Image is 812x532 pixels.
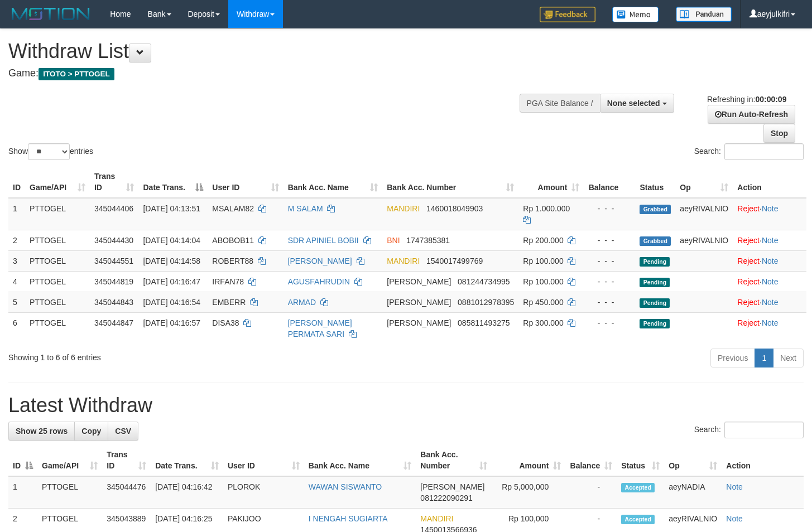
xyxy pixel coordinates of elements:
span: Pending [640,319,670,328]
span: 345044847 [94,318,133,327]
span: 345044406 [94,204,133,213]
td: PTTOGEL [25,230,90,250]
span: Rp 300.000 [523,318,563,327]
td: aeyRIVALNIO [675,198,733,230]
span: DISA38 [212,318,239,327]
a: [PERSON_NAME] [288,257,352,265]
td: · [733,312,806,344]
a: CSV [108,422,138,441]
span: Accepted [621,483,655,492]
th: Trans ID: activate to sort column ascending [102,444,151,476]
span: [DATE] 04:16:47 [143,277,200,286]
th: User ID: activate to sort column ascending [223,444,304,476]
a: Reject [737,257,760,265]
span: Refreshing in: [707,95,786,104]
div: PGA Site Balance / [520,94,600,113]
td: PTTOGEL [25,198,90,230]
span: Copy 1747385381 to clipboard [406,236,450,245]
th: Game/API: activate to sort column ascending [25,166,90,198]
h1: Latest Withdraw [8,394,804,417]
span: 345044843 [94,298,133,307]
span: Rp 1.000.000 [523,204,570,213]
a: M SALAM [288,204,323,213]
td: 345044476 [102,476,151,509]
th: Op: activate to sort column ascending [675,166,733,198]
span: [DATE] 04:13:51 [143,204,200,213]
td: · [733,198,806,230]
a: I NENGAH SUGIARTA [309,514,388,523]
th: Bank Acc. Name: activate to sort column ascending [284,166,383,198]
span: 345044819 [94,277,133,286]
a: Note [762,236,779,245]
th: Status: activate to sort column ascending [617,444,664,476]
input: Search: [724,143,804,160]
th: Amount: activate to sort column ascending [518,166,584,198]
h1: Withdraw List [8,40,530,62]
h4: Game: [8,68,530,79]
td: 1 [8,198,25,230]
a: Note [762,257,779,265]
th: Amount: activate to sort column ascending [492,444,566,476]
div: - - - [588,235,631,246]
th: ID: activate to sort column descending [8,444,37,476]
span: EMBERR [212,298,246,307]
a: Reject [737,236,760,245]
th: Trans ID: activate to sort column ascending [90,166,139,198]
a: Note [762,298,779,307]
span: Show 25 rows [16,427,68,436]
span: 345044430 [94,236,133,245]
a: Note [726,482,743,491]
a: Reject [737,204,760,213]
label: Search: [694,143,804,160]
span: MANDIRI [387,204,420,213]
td: PLOROK [223,476,304,509]
span: ITOTO > PTTOGEL [39,68,114,80]
div: - - - [588,317,631,328]
th: Bank Acc. Number: activate to sort column ascending [382,166,518,198]
select: Showentries [28,143,70,160]
td: · [733,292,806,312]
span: [PERSON_NAME] [387,318,451,327]
td: PTTOGEL [25,312,90,344]
td: aeyRIVALNIO [675,230,733,250]
span: Rp 100.000 [523,277,563,286]
a: Previous [710,349,755,367]
th: ID [8,166,25,198]
div: Showing 1 to 6 of 6 entries [8,347,330,363]
span: [DATE] 04:14:58 [143,257,200,265]
td: PTTOGEL [25,271,90,292]
td: · [733,271,806,292]
span: Rp 100.000 [523,257,563,265]
td: aeyNADIA [664,476,722,509]
a: Reject [737,298,760,307]
td: 3 [8,250,25,271]
div: - - - [588,276,631,287]
th: Op: activate to sort column ascending [664,444,722,476]
strong: 00:00:09 [755,95,786,104]
span: 345044551 [94,257,133,265]
td: PTTOGEL [25,292,90,312]
a: Stop [763,124,795,143]
a: Reject [737,277,760,286]
a: Copy [74,422,108,441]
div: - - - [588,297,631,308]
label: Search: [694,422,804,438]
a: Note [762,204,779,213]
span: [DATE] 04:14:04 [143,236,200,245]
span: Pending [640,278,670,287]
a: SDR APINIEL BOBII [288,236,359,245]
span: None selected [607,99,660,108]
td: PTTOGEL [37,476,102,509]
span: Rp 450.000 [523,298,563,307]
span: Copy 081244734995 to clipboard [458,277,510,286]
a: Run Auto-Refresh [708,105,795,124]
span: [PERSON_NAME] [387,298,451,307]
span: Copy 081222090291 to clipboard [420,494,472,502]
a: Note [762,318,779,327]
td: 2 [8,230,25,250]
span: Grabbed [640,205,671,214]
a: Reject [737,318,760,327]
th: Action [733,166,806,198]
span: Copy 0881012978395 to clipboard [458,298,514,307]
span: Rp 200.000 [523,236,563,245]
